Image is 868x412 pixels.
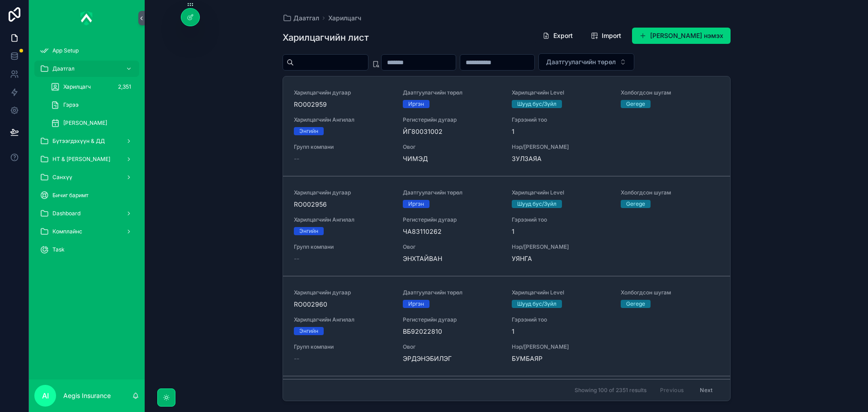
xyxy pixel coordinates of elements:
[52,192,89,199] span: Бичиг баримт
[294,316,392,323] span: Харилцагчийн Ангилал
[403,354,501,363] span: ЭРДЭНЭБИЛЭГ
[294,154,299,163] span: --
[575,387,646,394] span: Showing 100 of 2351 results
[34,61,139,77] a: Даатгал
[294,189,392,196] span: Харилцагчийн дугаар
[626,100,645,108] div: Gerege
[63,83,91,90] span: Харилцагч
[512,343,610,350] span: Нэр/[PERSON_NAME]
[52,210,80,217] span: Dashboard
[283,14,319,23] a: Даатгал
[403,243,501,251] span: Овог
[403,154,501,163] span: ЧИМЭД
[632,28,731,44] button: [PERSON_NAME] нэмэх
[34,169,139,185] a: Санхүү
[294,354,299,363] span: --
[115,81,134,92] div: 2,351
[512,354,610,363] span: БУМБАЯР
[52,174,72,181] span: Санхүү
[535,28,580,44] button: Export
[403,254,501,263] span: ЭНХТАЙВАН
[584,28,628,44] button: Import
[403,216,501,223] span: Регистерийн дугаар
[52,137,105,145] span: Бүтээгдэхүүн & ДД
[512,243,610,251] span: Нэр/[PERSON_NAME]
[512,189,610,196] span: Харилцагчийн Level
[52,156,110,163] span: НТ & [PERSON_NAME]
[408,200,424,208] div: Иргэн
[283,31,369,44] h1: Харилцагчийн лист
[621,289,719,296] span: Холбогдсон шугам
[512,227,646,236] span: 1
[512,89,610,96] span: Харилцагчийн Level
[403,327,501,336] span: ВБ92022810
[403,143,501,151] span: Овог
[602,31,621,40] span: Import
[294,216,392,223] span: Харилцагчийн Ангилал
[403,127,501,136] span: ЙГ80031002
[328,14,361,23] a: Харилцагч
[52,246,65,253] span: Task
[294,254,299,263] span: --
[294,143,392,151] span: Групп компани
[512,143,610,151] span: Нэр/[PERSON_NAME]
[294,116,392,123] span: Харилцагчийн Ангилал
[42,390,49,401] span: AI
[45,79,139,95] a: Харилцагч2,351
[512,316,646,323] span: Гэрээний тоо
[294,243,392,251] span: Групп компани
[63,101,79,109] span: Гэрээ
[403,227,501,236] span: ЧА83110262
[517,300,557,308] div: Шууд бус/Зүйл
[45,115,139,131] a: [PERSON_NAME]
[283,176,730,276] a: Харилцагчийн дугаарRO002956Даатгуулагчийн төрөлИргэнХарилцагчийн LevelШууд бус/ЗүйлХолбогдсон шуг...
[512,327,646,336] span: 1
[403,343,501,350] span: Овог
[294,343,392,350] span: Групп компани
[34,133,139,149] a: Бүтээгдэхүүн & ДД
[512,289,610,296] span: Харилцагчийн Level
[403,316,501,323] span: Регистерийн дугаар
[34,242,139,258] a: Task
[34,43,139,59] a: App Setup
[512,127,646,136] span: 1
[626,300,645,308] div: Gerege
[299,327,318,335] div: Энгийн
[299,227,318,235] div: Энгийн
[408,300,424,308] div: Иргэн
[293,14,319,23] span: Даатгал
[299,127,318,135] div: Энгийн
[63,119,107,127] span: [PERSON_NAME]
[621,89,719,96] span: Холбогдсон шугам
[283,276,730,376] a: Харилцагчийн дугаарRO002960Даатгуулагчийн төрөлИргэнХарилцагчийн LevelШууд бус/ЗүйлХолбогдсон шуг...
[517,100,557,108] div: Шууд бус/Зүйл
[63,391,111,400] p: Aegis Insurance
[403,289,501,296] span: Даатгуулагчийн төрөл
[546,57,616,66] span: Даатгуулагчийн төрөл
[512,254,610,263] span: УЯНГА
[403,116,501,123] span: Регистерийн дугаар
[34,223,139,240] a: Комплайнс
[294,300,392,309] span: RO002960
[29,36,145,270] div: scrollable content
[693,383,719,397] button: Next
[294,200,392,209] span: RO002956
[626,200,645,208] div: Gerege
[408,100,424,108] div: Иргэн
[512,116,646,123] span: Гэрээний тоо
[403,189,501,196] span: Даатгуулагчийн төрөл
[294,100,392,109] span: RO002959
[34,205,139,222] a: Dashboard
[52,65,75,72] span: Даатгал
[283,76,730,176] a: Харилцагчийн дугаарRO002959Даатгуулагчийн төрөлИргэнХарилцагчийн LevelШууд бус/ЗүйлХолбогдсон шуг...
[294,289,392,296] span: Харилцагчийн дугаар
[80,11,93,25] img: App logo
[538,53,634,71] button: Select Button
[45,97,139,113] a: Гэрээ
[512,216,646,223] span: Гэрээний тоо
[34,187,139,204] a: Бичиг баримт
[403,89,501,96] span: Даатгуулагчийн төрөл
[34,151,139,167] a: НТ & [PERSON_NAME]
